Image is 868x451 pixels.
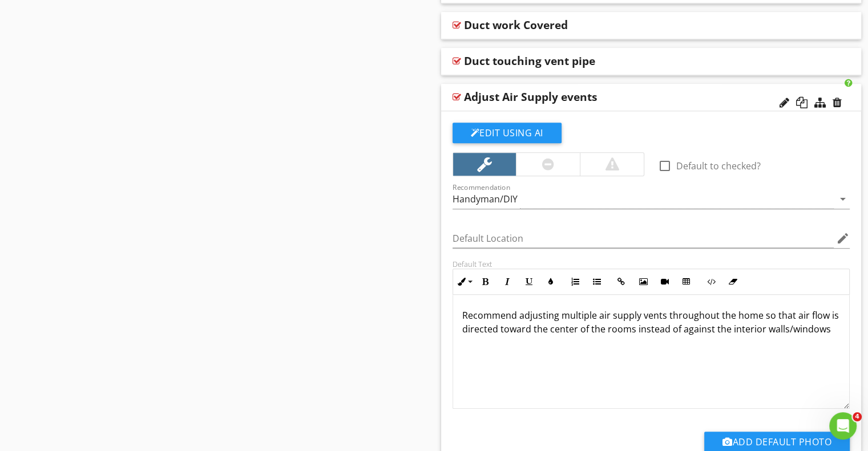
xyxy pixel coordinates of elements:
[475,271,496,292] button: Bold (Ctrl+B)
[453,194,518,204] div: Handyman/DIY
[453,229,834,248] input: Default Location
[464,54,595,68] div: Duct touching vent pipe
[700,271,722,292] button: Code View
[518,271,540,292] button: Underline (Ctrl+U)
[453,259,850,269] div: Default Text
[464,90,597,104] div: Adjust Air Supply events
[836,231,850,245] i: edit
[836,192,850,206] i: arrow_drop_down
[586,271,608,292] button: Unordered List
[676,160,761,172] label: Default to checked?
[676,271,697,292] button: Insert Table
[496,271,518,292] button: Italic (Ctrl+I)
[632,271,654,292] button: Insert Image (Ctrl+P)
[453,271,475,292] button: Inline Style
[453,123,562,143] button: Edit Using AI
[722,271,744,292] button: Clear Formatting
[654,271,676,292] button: Insert Video
[564,271,586,292] button: Ordered List
[540,271,562,292] button: Colors
[829,412,857,440] iframe: Intercom live chat
[464,18,568,32] div: Duct work Covered
[462,308,841,336] p: Recommend adjusting multiple air supply vents throughout the home so that air flow is directed to...
[853,412,862,421] span: 4
[611,271,632,292] button: Insert Link (Ctrl+K)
